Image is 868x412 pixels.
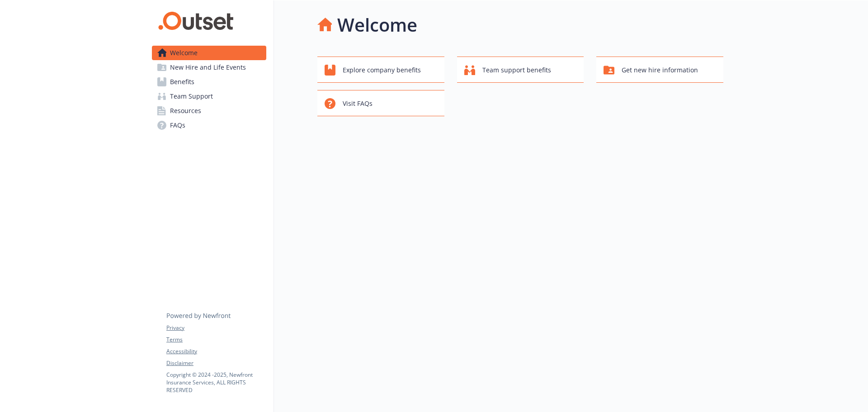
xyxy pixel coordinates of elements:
[596,57,723,83] button: Get new hire information
[152,104,266,118] a: Resources
[152,118,266,133] a: FAQs
[622,62,698,79] span: Get new hire information
[343,62,421,79] span: Explore company benefits
[317,57,444,83] button: Explore company benefits
[482,62,551,79] span: Team support benefits
[166,347,266,355] a: Accessibility
[152,46,266,60] a: Welcome
[170,60,246,75] span: New Hire and Life Events
[457,57,584,83] button: Team support benefits
[166,359,266,367] a: Disclaimer
[170,46,198,60] span: Welcome
[317,90,444,116] button: Visit FAQs
[337,11,417,38] h1: Welcome
[170,118,185,133] span: FAQs
[166,336,266,344] a: Terms
[152,60,266,75] a: New Hire and Life Events
[166,371,266,394] p: Copyright © 2024 - 2025 , Newfront Insurance Services, ALL RIGHTS RESERVED
[170,75,194,89] span: Benefits
[343,95,373,112] span: Visit FAQs
[170,104,201,118] span: Resources
[166,324,266,332] a: Privacy
[152,75,266,89] a: Benefits
[152,89,266,104] a: Team Support
[170,89,213,104] span: Team Support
